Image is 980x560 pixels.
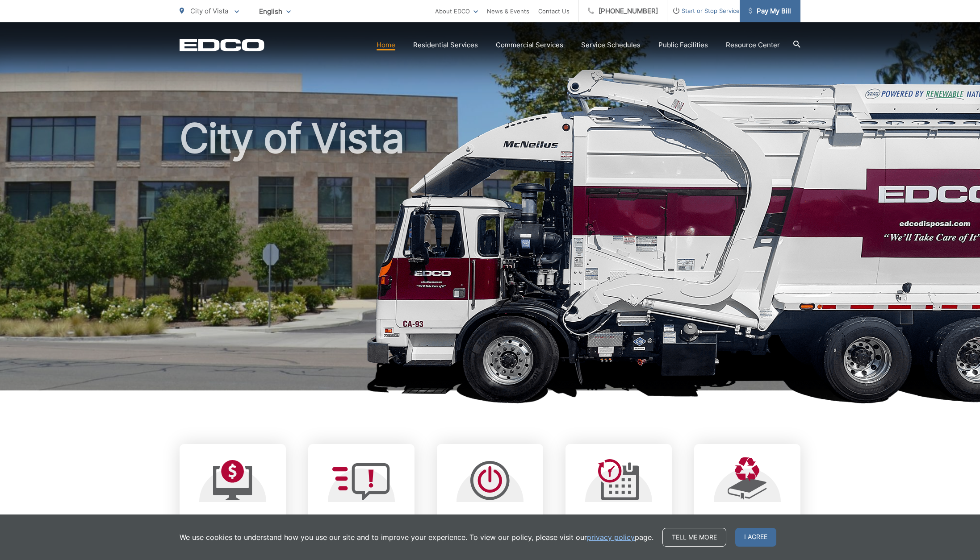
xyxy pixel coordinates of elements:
span: City of Vista [190,7,228,15]
a: Public Facilities [658,40,708,50]
a: Home [377,40,395,50]
a: Commercial Services [496,40,563,50]
a: Tell me more [662,528,726,547]
span: I agree [735,528,776,547]
a: Resource Center [726,40,780,50]
span: Pay My Bill [749,6,791,17]
a: privacy policy [587,532,635,543]
a: About EDCO [435,6,478,17]
a: Residential Services [413,40,478,50]
p: We use cookies to understand how you use our site and to improve your experience. To view our pol... [180,532,653,543]
a: News & Events [487,6,529,17]
a: Service Schedules [581,40,641,50]
a: Contact Us [538,6,570,17]
span: English [252,4,297,19]
h1: City of Vista [180,116,800,398]
a: EDCD logo. Return to the homepage. [180,39,264,51]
